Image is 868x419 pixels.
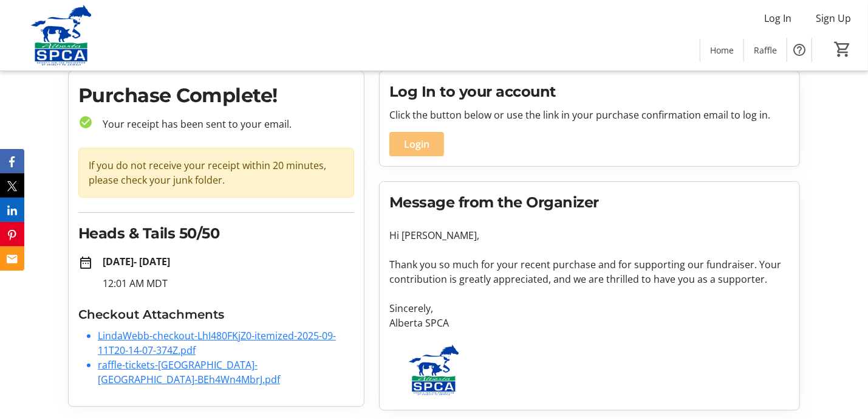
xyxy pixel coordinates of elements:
h2: Heads & Tails 50/50 [78,223,354,244]
p: Hi [PERSON_NAME], [389,228,790,243]
a: LindaWebb-checkout-LhI480FKjZ0-itemized-2025-09-11T20-14-07-374Z.pdf [98,329,336,357]
h3: Checkout Attachments [78,305,354,324]
span: Login [404,137,429,151]
span: Home [710,44,734,57]
h2: Message from the Organizer [389,192,790,213]
a: raffle-tickets-[GEOGRAPHIC_DATA]-[GEOGRAPHIC_DATA]-BEh4Wn4MbrJ.pdf [98,358,280,386]
button: Cart [832,38,853,60]
p: 12:01 AM MDT [103,276,354,291]
button: Login [389,132,444,156]
a: Home [700,39,743,61]
img: Alberta SPCA logo [389,345,479,395]
p: Thank you so much for your recent purchase and for supporting our fundraiser. Your contribution i... [389,257,790,286]
mat-icon: date_range [78,255,93,270]
button: Log In [754,9,801,28]
strong: [DATE] - [DATE] [103,255,170,268]
h1: Purchase Complete! [78,81,354,110]
span: Raffle [754,44,777,57]
span: Log In [764,11,791,26]
p: Sincerely, [389,301,790,316]
mat-icon: check_circle [78,115,93,130]
h2: Log In to your account [389,81,790,103]
span: Sign Up [816,11,851,26]
a: Raffle [744,39,787,61]
button: Sign Up [806,9,861,28]
p: Alberta SPCA [389,316,790,330]
div: If you do not receive your receipt within 20 minutes, please check your junk folder. [78,148,354,198]
img: Alberta SPCA's Logo [7,5,115,66]
button: Help [787,38,812,62]
p: Your receipt has been sent to your email. [93,117,354,131]
p: Click the button below or use the link in your purchase confirmation email to log in. [389,108,790,122]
